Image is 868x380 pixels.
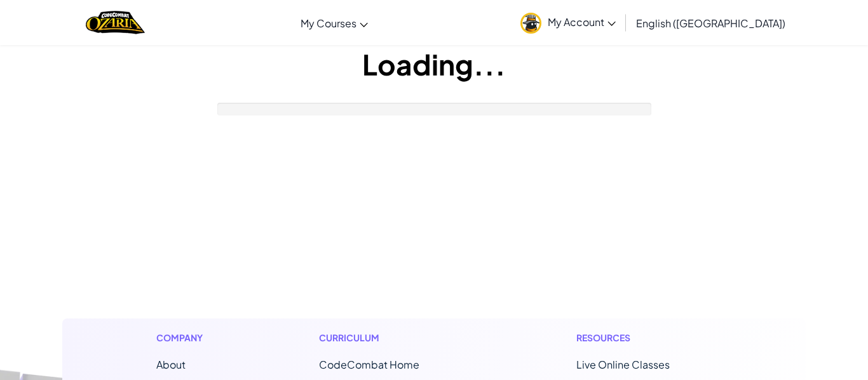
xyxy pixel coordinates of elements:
h1: Resources [576,331,712,344]
span: CodeCombat Home [319,358,419,371]
img: avatar [520,13,541,34]
a: English ([GEOGRAPHIC_DATA]) [630,6,792,40]
span: My Account [548,15,616,29]
a: Live Online Classes [576,358,670,371]
h1: Company [156,331,215,344]
span: English ([GEOGRAPHIC_DATA]) [636,16,785,30]
a: My Account [514,3,622,43]
a: My Courses [294,6,374,40]
a: About [156,358,186,371]
a: Ozaria by CodeCombat logo [86,10,145,36]
img: Home [86,10,145,36]
span: My Courses [301,16,356,30]
h1: Curriculum [319,331,473,344]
